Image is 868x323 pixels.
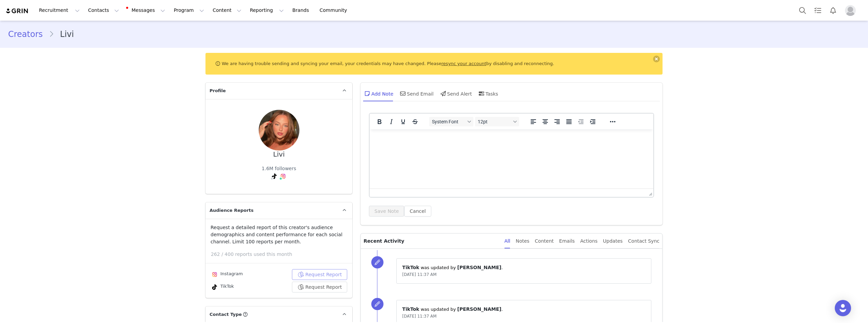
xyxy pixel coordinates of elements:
div: TikTok [211,283,234,291]
button: Italic [386,117,397,126]
span: TikTok [402,306,419,312]
div: Notes [516,234,529,249]
button: Align right [551,117,563,126]
span: Contact Type [210,311,242,318]
span: 12pt [478,119,511,124]
button: Notifications [826,3,841,18]
iframe: Rich Text Area [370,129,653,188]
button: Reveal or hide additional toolbar items [607,117,618,126]
div: All [505,234,510,249]
a: Brands [288,3,315,18]
div: We are having trouble sending and syncing your email, your credentials may have changed. Please b... [205,53,663,75]
p: Request a detailed report of this creator's audience demographics and content performance for eac... [211,224,347,245]
button: Reporting [246,3,288,18]
div: Contact Sync [628,234,659,249]
img: 9fcf95cf-7ace-4ab3-8dc6-2a8a1951dd45.jpg [259,110,299,150]
button: Decrease indent [575,117,587,126]
div: Add Note [363,85,393,102]
button: Justify [563,117,575,126]
a: Tasks [810,3,825,18]
span: Profile [210,87,226,94]
div: Press the Up and Down arrow keys to resize the editor. [646,189,653,197]
span: [DATE] 11:37 AM [402,272,436,277]
button: Underline [397,117,409,126]
span: [PERSON_NAME] [457,265,501,270]
button: Increase indent [587,117,598,126]
img: instagram.svg [212,272,217,277]
div: Tasks [477,85,498,102]
div: Updates [603,234,623,249]
div: Send Alert [439,85,472,102]
span: [PERSON_NAME] [457,306,501,312]
a: Community [316,3,354,18]
p: 262 / 400 reports used this month [211,251,352,258]
button: Bold [374,117,385,126]
button: Align left [528,117,539,126]
button: Cancel [404,206,431,217]
span: System Font [432,119,465,124]
button: Strikethrough [409,117,421,126]
p: ⁨ ⁩ was updated by ⁨ ⁩. [402,264,646,271]
button: Messages [123,3,169,18]
button: Font sizes [475,117,519,126]
div: Instagram [211,270,243,279]
button: Align center [539,117,551,126]
button: Profile [841,5,863,16]
div: Send Email [399,85,434,102]
div: Actions [580,234,597,249]
img: grin logo [5,8,29,14]
p: ⁨ ⁩ was updated by ⁨ ⁩. [402,306,646,313]
div: Content [535,234,554,249]
button: Recruitment [35,3,84,18]
div: Livi [273,150,285,158]
div: Emails [559,234,575,249]
button: Search [795,3,810,18]
button: Save Note [369,206,404,217]
a: resync your account [441,61,486,66]
button: Request Report [292,269,348,280]
button: Content [209,3,245,18]
div: 1.6M followers [262,165,296,172]
span: TikTok [402,265,419,270]
a: Creators [8,28,49,40]
span: [DATE] 11:37 AM [402,314,436,319]
span: Audience Reports [210,207,254,214]
button: Contacts [84,3,123,18]
img: placeholder-profile.jpg [845,5,856,16]
img: instagram.svg [280,174,286,179]
button: Request Report [292,282,348,292]
button: Fonts [429,117,473,126]
button: Program [170,3,208,18]
p: Recent Activity [363,234,499,248]
div: Open Intercom Messenger [835,300,851,316]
